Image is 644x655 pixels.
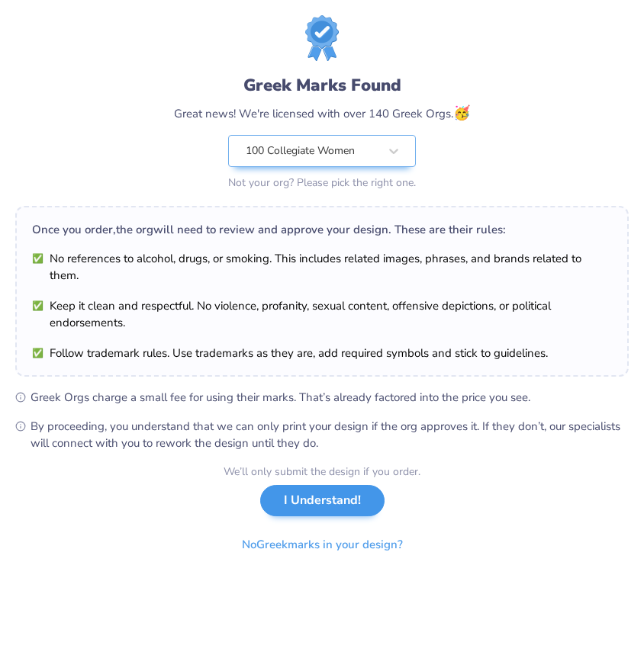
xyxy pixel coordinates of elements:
[453,104,470,122] span: 🥳
[32,221,612,238] div: Once you order, the org will need to review and approve your design. These are their rules:
[260,485,385,516] button: I Understand!
[243,73,401,98] div: Greek Marks Found
[224,464,420,480] div: We’ll only submit the design if you order.
[32,345,612,361] li: Follow trademark rules. Use trademarks as they are, add required symbols and stick to guidelines.
[305,15,339,61] img: License badge
[32,250,612,284] li: No references to alcohol, drugs, or smoking. This includes related images, phrases, and brands re...
[31,389,629,406] span: Greek Orgs charge a small fee for using their marks. That’s already factored into the price you see.
[228,175,416,191] div: Not your org? Please pick the right one.
[229,529,416,560] button: NoGreekmarks in your design?
[31,418,629,451] span: By proceeding, you understand that we can only print your design if the org approves it. If they ...
[32,297,612,331] li: Keep it clean and respectful. No violence, profanity, sexual content, offensive depictions, or po...
[174,103,470,124] div: Great news! We're licensed with over 140 Greek Orgs.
